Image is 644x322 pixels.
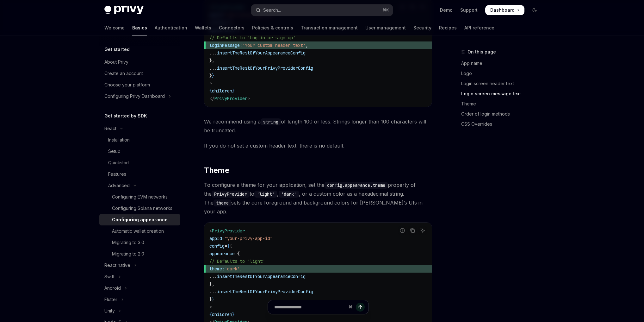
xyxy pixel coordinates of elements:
[209,88,212,94] span: {
[529,5,540,15] button: Toggle dark mode
[209,289,217,294] span: ...
[209,58,214,63] span: },
[217,50,306,56] span: insertTheRestOfYourAppearanceConfig
[99,225,180,237] a: Automatic wallet creation
[104,20,125,35] a: Welcome
[306,42,308,48] span: ,
[225,266,240,272] span: 'dark'
[99,248,180,260] a: Migrating to 2.0
[247,96,250,101] span: >
[382,8,389,13] span: ⌘ K
[112,193,168,201] div: Configuring EVM networks
[112,227,164,235] div: Automatic wallet creation
[217,274,306,279] span: insertTheRestOfYourAppearanceConfig
[209,65,217,71] span: ...
[204,165,229,175] span: Theme
[461,89,545,99] a: Login screen message text
[99,214,180,225] a: Configuring appearance
[99,203,180,214] a: Configuring Solana networks
[99,123,180,134] button: Toggle React section
[99,157,180,168] a: Quickstart
[99,180,180,191] button: Toggle Advanced section
[217,65,313,71] span: insertTheRestOfYourPrivyProviderConfig
[212,191,250,198] code: PrivyProvider
[99,237,180,248] a: Migrating to 3.0
[219,20,245,35] a: Connectors
[325,182,388,189] code: config.appearance.theme
[104,307,115,315] div: Unity
[112,205,172,212] div: Configuring Solana networks
[112,239,144,246] div: Migrating to 3.0
[209,236,222,241] span: appId
[104,92,165,100] div: Configuring Privy Dashboard
[279,191,299,198] code: 'dark'
[227,243,230,249] span: {
[209,96,214,101] span: </
[209,258,265,264] span: // Defaults to 'light'
[461,99,545,109] a: Theme
[252,20,293,35] a: Policies & controls
[254,191,277,198] code: 'light'
[490,7,515,13] span: Dashboard
[99,191,180,203] a: Configuring EVM networks
[209,251,237,256] span: appearance:
[209,50,217,56] span: ...
[104,273,115,281] div: Swift
[104,70,143,77] div: Create an account
[204,141,432,150] span: If you do not set a custom header text, there is no default.
[460,7,478,13] a: Support
[104,125,116,132] div: React
[204,180,432,216] span: To configure a theme for your application, set the property of the to , , or a custom color as a ...
[99,68,180,79] a: Create an account
[209,243,225,249] span: config
[242,42,306,48] span: 'Your custom header text'
[112,216,168,224] div: Configuring appearance
[99,305,180,317] button: Toggle Unity section
[132,20,147,35] a: Basics
[240,266,242,272] span: ,
[204,117,432,135] span: We recommend using a of length 100 or less. Strings longer than 100 characters will be truncated.
[104,6,144,15] img: dark logo
[461,109,545,119] a: Order of login methods
[261,118,281,125] code: string
[104,46,130,53] h5: Get started
[214,199,231,206] code: theme
[251,4,393,16] button: Open search
[209,274,217,279] span: ...
[440,7,453,13] a: Demo
[398,226,406,235] button: Report incorrect code
[104,284,121,292] div: Android
[274,300,346,314] input: Ask a question...
[209,296,212,302] span: }
[99,260,180,271] button: Toggle React native section
[104,296,117,303] div: Flutter
[212,73,214,79] span: }
[222,236,225,241] span: =
[108,159,129,167] div: Quickstart
[195,20,211,35] a: Wallets
[99,56,180,68] a: About Privy
[212,296,214,302] span: }
[263,6,281,14] div: Search...
[461,119,545,129] a: CSS Overrides
[365,20,406,35] a: User management
[104,81,150,89] div: Choose your platform
[209,73,212,79] span: }
[99,134,180,146] a: Installation
[108,182,130,189] div: Advanced
[155,20,187,35] a: Authentication
[461,58,545,68] a: App name
[209,281,214,287] span: },
[104,112,147,120] h5: Get started by SDK
[108,170,126,178] div: Features
[104,262,130,269] div: React native
[225,243,227,249] span: =
[356,303,365,312] button: Send message
[108,136,130,144] div: Installation
[232,88,235,94] span: }
[461,68,545,79] a: Logo
[237,251,240,256] span: {
[99,168,180,180] a: Features
[99,91,180,102] button: Toggle Configuring Privy Dashboard section
[104,58,128,66] div: About Privy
